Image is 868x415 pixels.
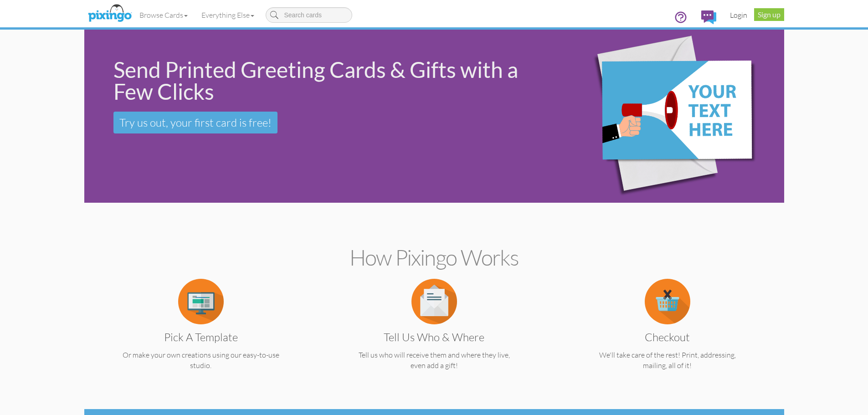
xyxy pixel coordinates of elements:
a: Everything Else [195,4,261,26]
img: eb544e90-0942-4412-bfe0-c610d3f4da7c.png [558,17,778,216]
h2: How Pixingo works [100,246,768,270]
h3: Pick a Template [109,331,293,343]
img: comments.svg [701,10,716,24]
span: Try us out, your first card is free! [119,116,272,129]
a: Browse Cards [133,4,195,26]
a: Sign up [754,8,784,21]
a: Checkout We'll take care of the rest! Print, addressing, mailing, all of it! [569,296,766,371]
p: Or make your own creations using our easy-to-use studio. [102,350,300,371]
a: Login [723,4,754,26]
p: We'll take care of the rest! Print, addressing, mailing, all of it! [569,350,766,371]
img: item.alt [411,279,457,324]
a: Tell us Who & Where Tell us who will receive them and where they live, even add a gift! [335,296,533,371]
img: pixingo logo [86,2,134,25]
h3: Checkout [575,331,760,343]
div: Send Printed Greeting Cards & Gifts with a Few Clicks [113,59,544,102]
p: Tell us who will receive them and where they live, even add a gift! [335,350,533,371]
a: Try us out, your first card is free! [113,112,277,133]
a: Pick a Template Or make your own creations using our easy-to-use studio. [102,296,300,371]
img: item.alt [645,279,690,324]
input: Search cards [266,7,352,23]
h3: Tell us Who & Where [342,331,526,343]
img: item.alt [178,279,224,324]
